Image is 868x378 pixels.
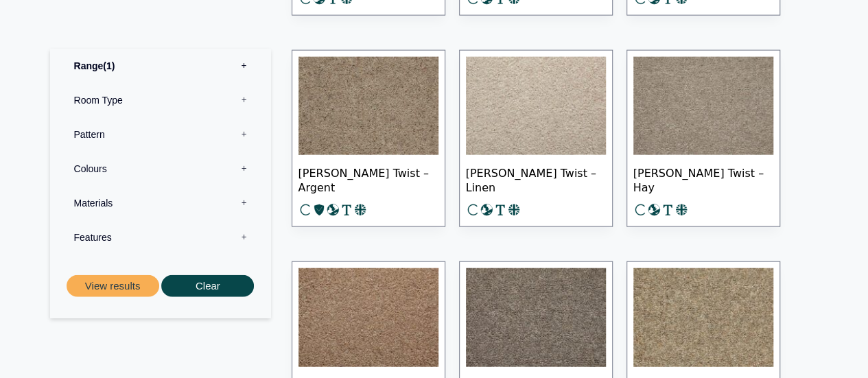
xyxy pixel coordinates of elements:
[60,82,261,117] label: Room Type
[60,151,261,185] label: Colours
[60,185,261,220] label: Materials
[67,274,159,297] button: View results
[466,268,606,367] img: Tomkinson Twist - Globe
[298,268,438,367] img: Tomkinson Twist - Harvest
[633,268,773,367] img: Tomkinson Twist - Flax
[60,117,261,151] label: Pattern
[633,57,773,156] img: Tomkinson Twist - Hay
[466,57,606,156] img: Tomkinson Twist - Linen
[60,48,261,82] label: Range
[292,50,445,228] a: [PERSON_NAME] Twist – Argent
[466,155,606,203] span: [PERSON_NAME] Twist – Linen
[60,220,261,254] label: Features
[633,155,773,203] span: [PERSON_NAME] Twist – Hay
[459,50,613,228] a: [PERSON_NAME] Twist – Linen
[298,155,438,203] span: [PERSON_NAME] Twist – Argent
[161,274,254,297] button: Clear
[626,50,780,228] a: [PERSON_NAME] Twist – Hay
[103,60,115,71] span: 1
